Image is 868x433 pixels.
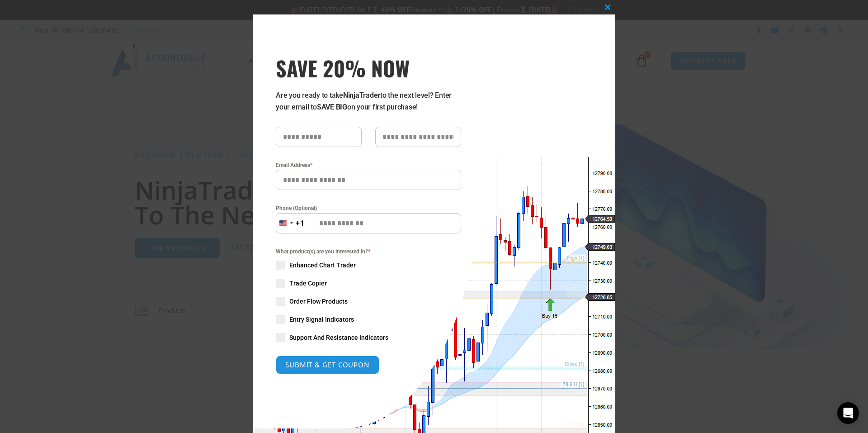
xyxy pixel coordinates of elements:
[276,356,379,374] button: SUBMIT & GET COUPON
[289,315,354,324] span: Entry Signal Indicators
[276,213,305,233] button: Selected country
[276,55,461,81] span: SAVE 20% NOW
[289,297,348,306] span: Order Flow Products
[276,161,461,170] label: Email Address
[289,261,356,270] span: Enhanced Chart Trader
[317,103,347,111] strong: SAVE BIG
[276,333,461,342] label: Support And Resistance Indicators
[276,204,461,213] label: Phone (Optional)
[276,315,461,324] label: Entry Signal Indicators
[837,402,859,424] div: Open Intercom Messenger
[276,261,461,270] label: Enhanced Chart Trader
[276,247,461,256] span: What product(s) are you interested in?
[289,279,327,288] span: Trade Copier
[276,279,461,288] label: Trade Copier
[343,91,380,100] strong: NinjaTrader
[276,90,461,113] p: Are you ready to take to the next level? Enter your email to on your first purchase!
[289,333,388,342] span: Support And Resistance Indicators
[296,218,305,229] div: +1
[276,297,461,306] label: Order Flow Products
